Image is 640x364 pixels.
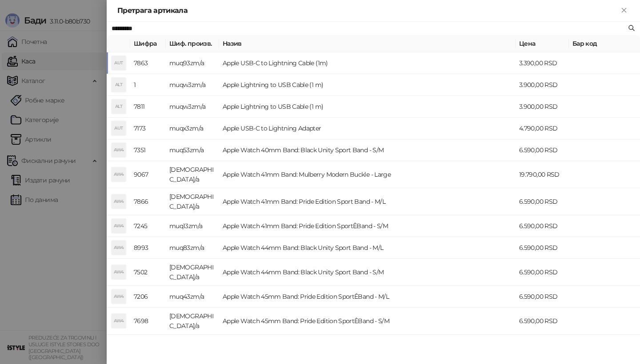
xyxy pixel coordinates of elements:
td: Apple Watch 41mm Band: Mulberry Modern Buckle - Large [219,161,516,188]
td: 7206 [130,286,166,308]
td: 6.590,00 RSD [516,188,569,215]
div: AW4 [112,314,126,328]
td: 19.790,00 RSD [516,161,569,188]
td: 7351 [130,139,166,161]
td: 6.590,00 RSD [516,335,569,362]
div: AW4 [112,219,126,233]
td: [DEMOGRAPHIC_DATA]/a [166,188,219,215]
td: Apple Watch 44mm Band: Black Unity Sport Band - S/M [219,259,516,286]
td: Apple USB-C to Lightning Cable (1m) [219,52,516,74]
td: Apple Watch 45mm Band: Pride Edition SportÊBand - S/M [219,308,516,335]
button: Close [619,5,629,16]
td: 6.590,00 RSD [516,215,569,237]
td: muqw3zm/a [166,74,219,96]
div: Претрага артикала [117,5,619,16]
td: 6.590,00 RSD [516,139,569,161]
td: Apple USB-C to Lightning Adapter [219,118,516,139]
td: muq53zm/a [166,139,219,161]
td: Apple Watch 41mm Band: Pride Edition Sport Band - M/L [219,188,516,215]
div: AW4 [112,241,126,255]
td: Apple Lightning to USB Cable (1 m) [219,96,516,118]
td: 7863 [130,52,166,74]
td: Apple Watch 41mm Band: Pride Edition SportÊBand - S/M [219,215,516,237]
td: 3.900,00 RSD [516,74,569,96]
td: 8993 [130,237,166,259]
th: Назив [219,35,516,52]
div: AUT [112,56,126,70]
td: 6.590,00 RSD [516,237,569,259]
td: muqw3zm/a [166,96,219,118]
th: Цена [516,35,569,52]
td: 1 [130,74,166,96]
td: [DEMOGRAPHIC_DATA]/a [166,308,219,335]
td: muq83zm/a [166,237,219,259]
th: Шифра [130,35,166,52]
td: [DEMOGRAPHIC_DATA]/a [166,161,219,188]
td: muq93zm/a [166,52,219,74]
td: 3.390,00 RSD [516,52,569,74]
div: AW4 [112,289,126,304]
td: 6.590,00 RSD [516,286,569,308]
th: Бар код [569,35,640,52]
td: Apple Watch 45mm Nike Band: Blue Flame Nike Sport Band - M/L [219,335,516,362]
div: ALT [112,78,126,92]
td: 9067 [130,161,166,188]
td: 7698 [130,308,166,335]
div: AW4 [112,194,126,209]
td: Apple Lightning to USB Cable (1 m) [219,74,516,96]
td: 6.590,00 RSD [516,308,569,335]
td: Apple Watch 44mm Band: Black Unity Sport Band - M/L [219,237,516,259]
div: ALT [112,99,126,114]
td: 7173 [130,118,166,139]
td: 7502 [130,259,166,286]
td: 3.900,00 RSD [516,96,569,118]
div: AUT [112,121,126,135]
td: 4.790,00 RSD [516,118,569,139]
td: muq13zm/a [166,215,219,237]
td: 7245 [130,215,166,237]
td: 7866 [130,188,166,215]
td: 7811 [130,96,166,118]
td: [DEMOGRAPHIC_DATA]/a [166,335,219,362]
th: Шиф. произв. [166,35,219,52]
div: AW4 [112,167,126,182]
td: muqx3zm/a [166,118,219,139]
td: Apple Watch 40mm Band: Black Unity Sport Band - S/M [219,139,516,161]
td: muq43zm/a [166,286,219,308]
div: AW4 [112,143,126,157]
td: Apple Watch 45mm Band: Pride Edition SportÊBand - M/L [219,286,516,308]
td: 6.590,00 RSD [516,259,569,286]
td: 7663 [130,335,166,362]
div: AW4 [112,265,126,279]
td: [DEMOGRAPHIC_DATA]/a [166,259,219,286]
